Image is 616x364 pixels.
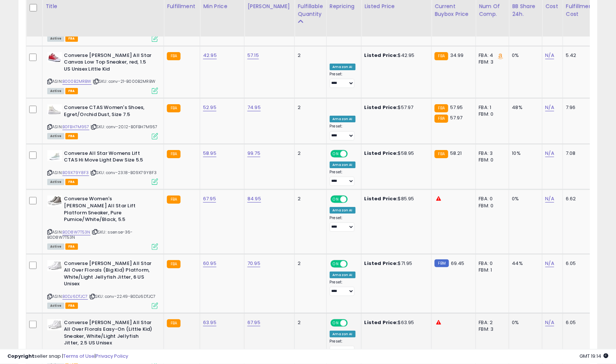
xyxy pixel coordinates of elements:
span: All listings currently available for purchase on Amazon [47,244,64,250]
a: 63.95 [203,319,216,326]
span: | SKU: ssense-36-B0D8W7T53N [47,229,133,240]
div: FBA: 3 [479,150,503,157]
span: All listings currently available for purchase on Amazon [47,88,64,94]
div: Repricing [330,2,358,10]
div: BB Share 24h. [512,2,539,18]
small: FBA [167,104,181,112]
img: 41EHbHrrp2L._SL40_.jpg [47,52,62,62]
div: 6.05 [566,260,592,267]
a: 67.95 [203,195,216,203]
div: 2 [298,195,321,202]
a: 57.15 [247,52,259,59]
small: FBA [435,150,448,158]
small: FBA [167,195,181,204]
div: 0% [512,195,537,202]
span: FBA [65,88,78,94]
div: FBM: 3 [479,59,503,65]
b: Listed Price: [365,104,398,111]
div: 2 [298,52,321,59]
div: FBA: 2 [479,319,503,326]
span: | SKU: conv-22.49-B0DJ6DTJC7 [89,293,156,299]
a: 70.95 [247,260,260,267]
div: Preset: [330,170,356,186]
div: 2 [298,319,321,326]
b: Converse CTAS Women's Shoes, Egret/Orchid Dust, Size 7.5 [64,104,154,120]
a: B0D8W7T53N [62,229,90,235]
a: N/A [545,260,554,267]
small: FBA [435,52,448,60]
div: $63.95 [365,319,426,326]
b: Listed Price: [365,195,398,202]
div: ASIN: [47,260,158,308]
span: | SKU: conv-21-B000B2MRBW [93,78,155,84]
div: 48% [512,104,537,111]
div: $58.95 [365,150,426,157]
b: Listed Price: [365,260,398,267]
div: Cost [545,2,560,10]
a: 58.95 [203,150,216,157]
div: Preset: [330,72,356,88]
div: 7.96 [566,104,592,111]
span: 57.97 [450,114,463,121]
div: Amazon AI [330,116,356,122]
img: 31E+kb0feXL._SL40_.jpg [47,150,62,161]
b: Listed Price: [365,52,398,59]
span: ON [331,150,340,157]
b: Listed Price: [365,150,398,157]
div: [PERSON_NAME] [247,2,291,10]
a: 99.75 [247,150,260,157]
span: All listings currently available for purchase on Amazon [47,35,64,42]
div: ASIN: [47,104,158,139]
div: Preset: [330,215,356,232]
div: Current Buybox Price [435,2,473,18]
div: FBM: 1 [479,267,503,273]
div: FBM: 3 [479,326,503,333]
a: Terms of Use [63,353,95,360]
a: 84.95 [247,195,261,203]
div: Min Price [203,2,241,10]
a: N/A [545,195,554,203]
a: N/A [545,104,554,111]
div: FBA: 1 [479,104,503,111]
a: B0FBH7M957 [62,124,89,130]
div: Fulfillable Quantity [298,2,323,18]
span: ON [331,261,340,267]
a: 42.95 [203,52,217,59]
small: FBA [167,52,181,60]
div: FBA: 4 [479,52,503,59]
div: Amazon AI [330,331,356,337]
span: 69.45 [451,260,465,267]
strong: Copyright [7,353,34,360]
div: 10% [512,150,537,157]
span: OFF [346,150,358,157]
div: Amazon AI [330,207,356,214]
div: Amazon AI [330,272,356,278]
span: ON [331,196,340,203]
span: 58.21 [450,150,462,157]
span: OFF [346,261,358,267]
span: FBA [65,35,78,42]
b: Converse [PERSON_NAME] All Star All Over Florals (Big Kid) Platform, White/Light Jellyfish Jitter... [64,260,154,289]
div: FBM: 0 [479,203,503,209]
small: FBM [435,259,449,267]
div: 7.08 [566,150,592,157]
span: 2025-09-9 19:14 GMT [580,353,609,360]
div: 6.05 [566,319,592,326]
b: Converse Women's [PERSON_NAME] All Star Lift Platform Sneaker, Pure Pumice/White/Black, 5.5 [64,195,154,225]
span: ON [331,320,340,326]
div: Listed Price [365,2,428,10]
div: Preset: [330,124,356,140]
a: Privacy Policy [96,353,128,360]
span: 34.99 [450,52,464,59]
b: Converse All Star Womens Lift CTAS Hi Move Light Dew Size 5.5 [64,150,154,166]
div: Title [45,2,161,10]
img: 31OXRMhQyXL._SL40_.jpg [47,104,62,115]
a: N/A [545,319,554,326]
span: OFF [346,196,358,203]
a: N/A [545,52,554,59]
div: Amazon AI [330,64,356,70]
div: FBM: 0 [479,111,503,118]
a: B0DJ6DTJC7 [62,293,88,300]
img: 31bCZr1-dUL._SL40_.jpg [47,319,62,330]
div: 0% [512,52,537,59]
